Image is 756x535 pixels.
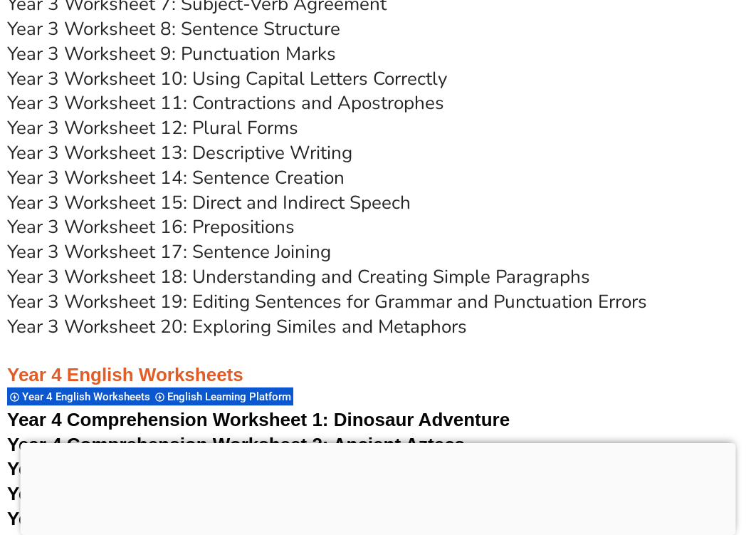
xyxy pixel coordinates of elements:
a: Year 3 Worksheet 10: Using Capital Letters Correctly [7,66,447,91]
a: Year 3 Worksheet 14: Sentence Creation [7,165,345,190]
iframe: Advertisement [21,443,736,531]
a: Year 3 Worksheet 11: Contractions and Apostrophes [7,90,444,115]
a: Year 4 Comprehension Worksheet 3: Barbie Land [7,458,441,479]
span: Year 4 English Worksheets [22,390,154,403]
span: Dinosaur Adventure [334,409,510,430]
a: Year 3 Worksheet 13: Descriptive Writing [7,140,352,165]
a: Year 4 Comprehension Worksheet 1: Dinosaur Adventure [7,409,510,430]
a: Year 3 Worksheet 19: Editing Sentences for Grammar and Punctuation Errors [7,289,647,314]
a: Year 3 Worksheet 20: Exploring Similes and Metaphors [7,314,467,339]
iframe: Chat Widget [512,374,756,535]
a: Year 3 Worksheet 16: Prepositions [7,214,295,239]
a: Year 4 Comprehension Worksheet 5: The Woolly Mammoth [7,508,525,529]
a: Year 3 Worksheet 17: Sentence Joining [7,239,331,264]
a: Year 3 Worksheet 12: Plural Forms [7,115,298,140]
span: English Learning Platform [167,390,295,403]
a: Year 3 Worksheet 9: Punctuation Marks [7,41,336,66]
a: Year 4 Comprehension Worksheet 2: Ancient Aztecs [7,434,465,455]
span: Year 4 Comprehension Worksheet 1: [7,409,329,430]
a: Year 4 Comprehension Worksheet 4: Lost in Time [7,483,442,504]
a: Year 3 Worksheet 15: Direct and Indirect Speech [7,190,411,215]
a: Year 3 Worksheet 8: Sentence Structure [7,16,340,41]
h3: Year 4 English Worksheets [7,339,749,388]
div: Year 4 English Worksheets [7,387,152,406]
a: Year 3 Worksheet 18: Understanding and Creating Simple Paragraphs [7,264,590,289]
div: English Learning Platform [152,387,293,406]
